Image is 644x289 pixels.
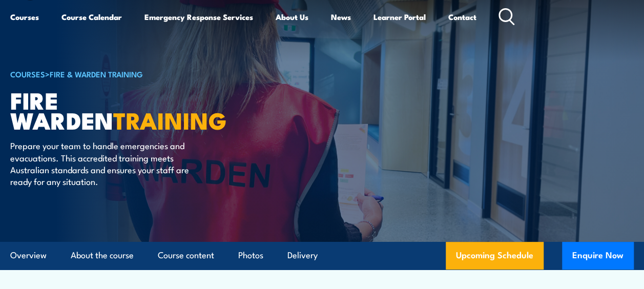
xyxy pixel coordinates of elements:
a: About the course [71,242,134,269]
a: Course content [158,242,214,269]
a: Contact [448,5,476,29]
a: Emergency Response Services [144,5,253,29]
strong: TRAINING [113,102,227,137]
a: News [331,5,351,29]
a: About Us [276,5,308,29]
a: Course Calendar [61,5,122,29]
h1: Fire Warden [10,90,263,130]
a: Upcoming Schedule [446,242,544,270]
a: Courses [10,5,39,29]
a: Fire & Warden Training [50,68,143,79]
a: Learner Portal [373,5,426,29]
a: Photos [238,242,263,269]
button: Enquire Now [562,242,634,270]
a: Delivery [287,242,318,269]
a: COURSES [10,68,45,79]
p: Prepare your team to handle emergencies and evacuations. This accredited training meets Australia... [10,139,197,188]
h6: > [10,68,263,80]
a: Overview [10,242,47,269]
